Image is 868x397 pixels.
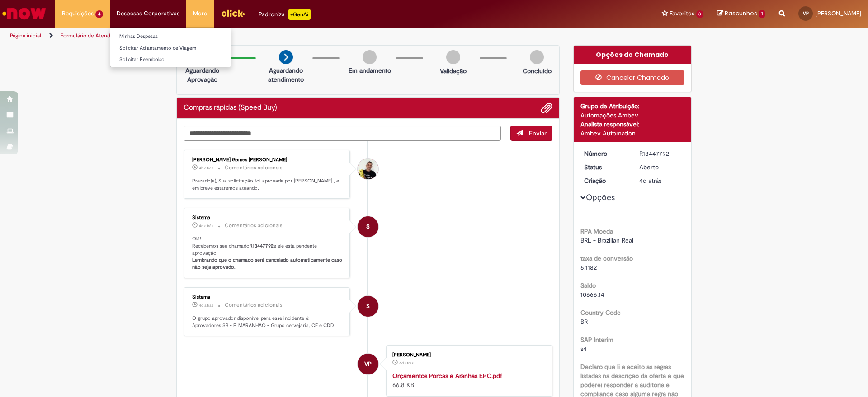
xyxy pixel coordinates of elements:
[225,222,283,229] small: Comentários adicionais
[192,294,343,300] div: Sistema
[580,336,613,344] b: SAP Interim
[192,177,343,191] p: Prezado(a), Sua solicitação foi aprovada por [PERSON_NAME] , e em breve estaremos atuando.
[440,66,467,75] p: Validação
[358,216,378,237] div: System
[580,318,588,326] span: BR
[358,159,378,179] div: Joao Raphael Games Monteiro
[580,281,596,290] b: Saldo
[580,345,587,353] span: s4
[670,9,694,18] span: Favoritos
[366,216,370,238] span: S
[580,102,685,111] div: Grupo de Atribuição:
[288,9,311,20] p: +GenAi
[110,55,231,65] a: Solicitar Reembolso
[110,27,231,67] ul: Despesas Corporativas
[62,9,94,18] span: Requisições
[577,176,633,185] dt: Criação
[95,10,103,18] span: 4
[192,157,343,163] div: [PERSON_NAME] Games [PERSON_NAME]
[117,9,179,18] span: Despesas Corporativas
[392,371,543,389] div: 66.8 KB
[529,129,547,137] span: Enviar
[574,46,692,64] div: Opções do Chamado
[180,66,224,84] p: Aguardando Aprovação
[392,352,543,358] div: [PERSON_NAME]
[580,290,604,299] span: 10666.14
[225,164,283,172] small: Comentários adicionais
[696,10,704,18] span: 3
[446,50,460,64] img: img-circle-grey.png
[199,303,213,308] span: 4d atrás
[580,227,613,235] b: RPA Moeda
[192,215,343,220] div: Sistema
[580,263,597,271] span: 6.1182
[580,129,685,138] div: Ambev Automation
[199,165,213,171] span: 4h atrás
[577,149,633,158] dt: Número
[61,32,127,39] a: Formulário de Atendimento
[530,50,544,64] img: img-circle-grey.png
[363,50,377,64] img: img-circle-grey.png
[279,50,293,64] img: arrow-next.png
[250,243,274,249] b: R13447792
[580,70,685,85] button: Cancelar Chamado
[225,301,283,309] small: Comentários adicionais
[1,5,47,23] img: ServiceNow
[803,10,809,16] span: VP
[193,9,207,18] span: More
[199,165,213,171] time: 29/08/2025 11:13:35
[264,66,308,84] p: Aguardando atendimento
[580,236,633,244] span: BRL - Brazilian Real
[639,149,681,158] div: R13447792
[580,111,685,120] div: Automações Ambev
[725,9,757,18] span: Rascunhos
[358,354,378,374] div: Vitor Henrique Pereira
[392,372,502,380] a: Orçamentos Porcas e Aranhas EPC.pdf
[580,308,621,317] b: Country Code
[259,9,311,20] div: Padroniza
[110,32,231,42] a: Minhas Despesas
[510,126,552,141] button: Enviar
[639,176,681,185] div: 26/08/2025 11:24:40
[577,163,633,172] dt: Status
[399,360,414,366] span: 4d atrás
[639,163,681,172] div: Aberto
[399,360,414,366] time: 26/08/2025 11:23:35
[221,6,245,20] img: click_logo_yellow_360x200.png
[580,254,633,262] b: taxa de conversão
[580,120,685,129] div: Analista responsável:
[110,43,231,53] a: Solicitar Adiantamento de Viagem
[10,32,41,39] a: Página inicial
[364,353,372,375] span: VP
[199,303,213,308] time: 26/08/2025 11:24:50
[366,295,370,317] span: S
[717,9,765,18] a: Rascunhos
[7,28,572,44] ul: Trilhas de página
[192,257,344,271] b: Lembrando que o chamado será cancelado automaticamente caso não seja aprovado.
[192,315,343,329] p: O grupo aprovador disponível para esse incidente é: Aprovadores SB - F. MARANHAO - Grupo cervejar...
[816,9,861,17] span: [PERSON_NAME]
[349,66,391,75] p: Em andamento
[639,177,661,185] span: 4d atrás
[639,177,661,185] time: 26/08/2025 11:24:40
[358,296,378,317] div: System
[523,66,552,75] p: Concluído
[199,223,213,229] span: 4d atrás
[192,235,343,271] p: Olá! Recebemos seu chamado e ele esta pendente aprovação.
[541,102,552,114] button: Adicionar anexos
[184,126,501,141] textarea: Digite sua mensagem aqui...
[759,10,765,18] span: 1
[184,104,277,112] h2: Compras rápidas (Speed Buy) Histórico de tíquete
[199,223,213,229] time: 26/08/2025 11:24:52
